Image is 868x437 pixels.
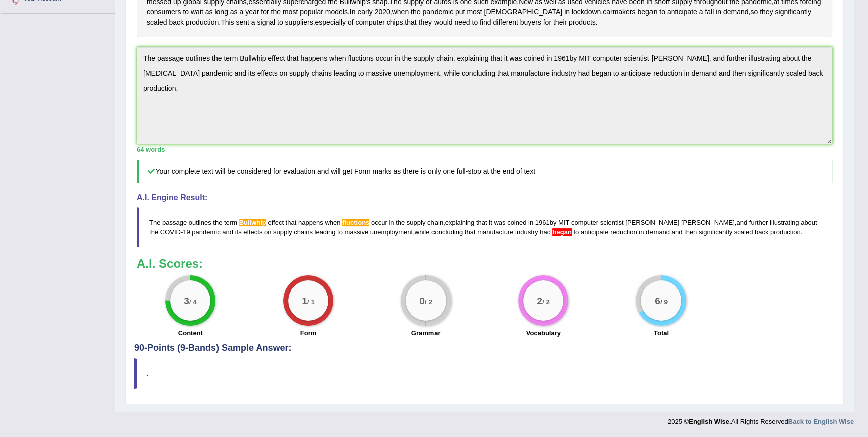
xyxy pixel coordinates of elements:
[476,219,487,226] span: that
[684,228,697,236] span: then
[213,219,222,226] span: the
[375,7,390,17] span: Click to see word definition
[387,17,403,28] span: Click to see word definition
[467,7,482,17] span: Click to see word definition
[668,412,854,426] div: 2025 © All Rights Reserved
[337,228,343,236] span: to
[600,219,624,226] span: scientist
[736,219,747,226] span: and
[477,228,513,236] span: manufacture
[285,17,313,28] span: Click to see word definition
[230,7,238,17] span: Click to see word definition
[515,228,538,236] span: industry
[137,193,832,202] h4: A.I. Engine Result:
[660,298,668,306] small: / 9
[455,7,465,17] span: Click to see word definition
[315,17,345,28] span: Click to see word definition
[160,228,181,236] span: COVID
[699,7,703,17] span: Click to see word definition
[770,228,801,236] span: production
[419,17,432,28] span: Click to see word definition
[507,219,526,226] span: coined
[749,219,768,226] span: further
[528,219,533,226] span: in
[411,328,441,338] label: Grammar
[424,298,432,306] small: / 2
[169,17,184,28] span: Click to see word definition
[300,7,323,17] span: Click to see word definition
[302,295,307,306] big: 1
[271,7,281,17] span: Click to see word definition
[300,328,317,338] label: Form
[137,207,832,247] blockquote: , , - , .
[186,17,219,28] span: Click to see word definition
[558,219,569,226] span: MIT
[205,7,213,17] span: Click to see word definition
[147,17,167,28] span: Click to see word definition
[149,219,160,226] span: The
[625,219,679,226] span: [PERSON_NAME]
[689,418,731,425] strong: English Wise.
[543,17,551,28] span: Click to see word definition
[325,7,348,17] span: Click to see word definition
[480,17,491,28] span: Click to see word definition
[520,17,541,28] span: Click to see word definition
[573,228,579,236] span: to
[407,219,426,226] span: supply
[239,7,243,17] span: Click to see word definition
[422,7,453,17] span: Click to see word definition
[314,228,335,236] span: leading
[307,298,315,306] small: / 1
[137,257,203,270] b: A.I. Scores:
[540,228,551,236] span: had
[445,219,475,226] span: explaining
[221,17,234,28] span: Click to see word definition
[134,358,835,389] blockquote: .
[283,7,298,17] span: Click to see word definition
[261,7,269,17] span: Click to see word definition
[760,7,773,17] span: Click to see word definition
[342,219,369,226] span: Possible spelling mistake found. (did you mean: flections)
[243,228,262,236] span: effects
[277,17,283,28] span: Click to see word definition
[472,17,478,28] span: Click to see word definition
[639,228,644,236] span: in
[222,228,233,236] span: and
[389,219,394,226] span: in
[298,219,323,226] span: happens
[325,219,340,226] span: when
[788,418,854,425] a: Back to English Wise
[659,7,665,17] span: Click to see word definition
[236,17,249,28] span: Click to see word definition
[427,219,443,226] span: chain
[489,219,492,226] span: it
[245,7,259,17] span: Click to see word definition
[264,228,271,236] span: on
[681,219,735,226] span: [PERSON_NAME]
[183,228,190,236] span: 19
[273,228,292,236] span: supply
[734,228,753,236] span: scaled
[224,219,237,226] span: term
[191,7,203,17] span: Click to see word definition
[147,7,181,17] span: Click to see word definition
[355,17,384,28] span: Click to see word definition
[494,219,505,226] span: was
[183,7,189,17] span: Click to see word definition
[654,328,669,338] label: Total
[603,7,635,17] span: Click to see word definition
[392,7,409,17] span: Click to see word definition
[572,7,601,17] span: Click to see word definition
[189,298,197,306] small: / 4
[178,328,203,338] label: Content
[137,144,832,154] div: 64 words
[564,7,570,17] span: Click to see word definition
[493,17,518,28] span: Click to see word definition
[553,17,567,28] span: Click to see word definition
[723,7,749,17] span: Click to see word definition
[775,7,811,17] span: Click to see word definition
[434,17,453,28] span: Click to see word definition
[801,219,817,226] span: about
[655,295,660,306] big: 6
[294,228,313,236] span: chains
